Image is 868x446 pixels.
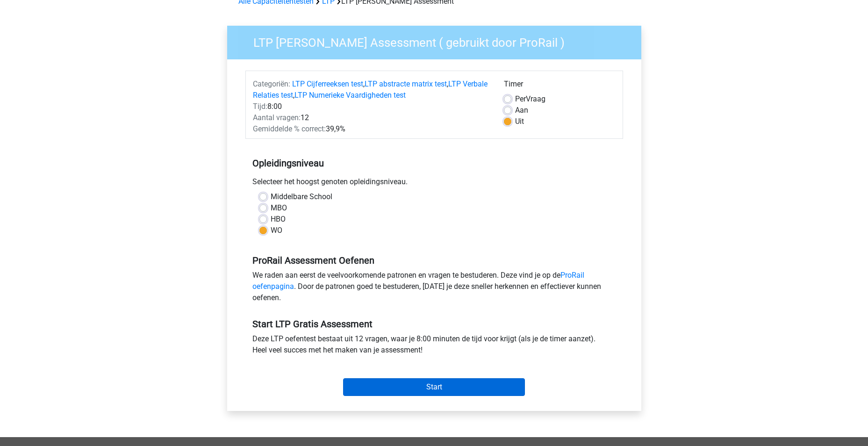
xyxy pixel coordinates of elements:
[271,202,287,214] label: MBO
[365,79,447,88] a: LTP abstracte matrix test
[242,32,634,50] h3: LTP [PERSON_NAME] Assessment ( gebruikt door ProRail )
[515,94,526,103] span: Per
[271,214,286,225] label: HBO
[253,102,267,111] span: Tijd:
[515,105,528,116] label: Aan
[246,123,497,135] div: 39,9%
[253,79,290,88] span: Categoriën:
[245,333,623,360] div: Deze LTP oefentest bestaat uit 12 vragen, waar je 8:00 minuten de tijd voor krijgt (als je de tim...
[245,270,623,307] div: We raden aan eerst de veelvoorkomende patronen en vragen te bestuderen. Deze vind je op de . Door...
[504,79,616,94] div: Timer
[292,79,363,88] a: LTP Cijferreeksen test
[246,79,497,101] div: , , ,
[271,225,282,236] label: WO
[253,124,326,133] span: Gemiddelde % correct:
[245,176,623,191] div: Selecteer het hoogst genoten opleidingsniveau.
[515,94,545,105] label: Vraag
[515,116,524,127] label: Uit
[252,154,616,173] h5: Opleidingsniveau
[253,113,301,122] span: Aantal vragen:
[246,112,497,123] div: 12
[252,255,616,266] h5: ProRail Assessment Oefenen
[252,318,616,330] h5: Start LTP Gratis Assessment
[271,191,332,202] label: Middelbare School
[246,101,497,112] div: 8:00
[294,91,406,100] a: LTP Numerieke Vaardigheden test
[343,378,525,396] input: Start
